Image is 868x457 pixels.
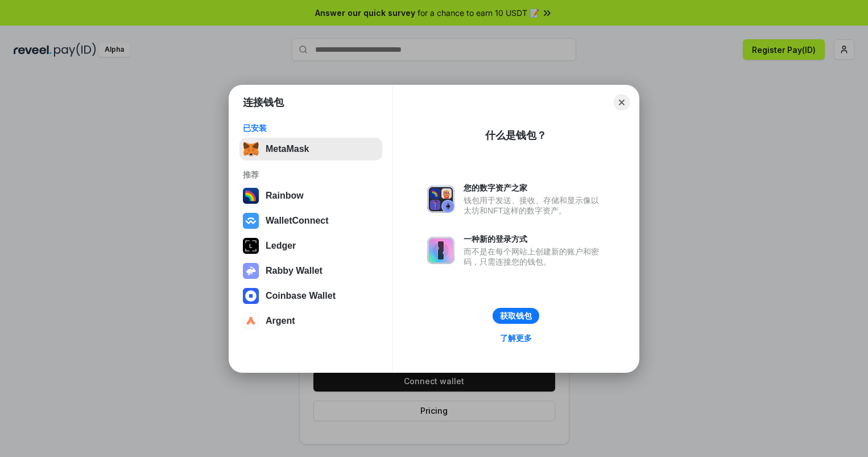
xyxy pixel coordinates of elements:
button: 获取钱包 [493,308,539,324]
div: 已安装 [243,123,379,133]
button: Ledger [239,234,382,257]
div: 了解更多 [500,333,532,343]
a: 了解更多 [493,331,539,345]
div: Argent [266,316,295,326]
div: Coinbase Wallet [266,291,336,301]
div: WalletConnect [266,216,329,226]
button: WalletConnect [239,209,382,232]
img: svg+xml,%3Csvg%20xmlns%3D%22http%3A%2F%2Fwww.w3.org%2F2000%2Fsvg%22%20width%3D%2228%22%20height%3... [243,238,259,254]
div: MetaMask [266,144,309,154]
img: svg+xml,%3Csvg%20xmlns%3D%22http%3A%2F%2Fwww.w3.org%2F2000%2Fsvg%22%20fill%3D%22none%22%20viewBox... [243,263,259,279]
div: 什么是钱包？ [485,129,547,142]
div: Ledger [266,241,296,251]
div: 获取钱包 [500,311,532,321]
img: svg+xml,%3Csvg%20xmlns%3D%22http%3A%2F%2Fwww.w3.org%2F2000%2Fsvg%22%20fill%3D%22none%22%20viewBox... [427,237,454,264]
div: 一种新的登录方式 [464,234,605,244]
button: Rainbow [239,184,382,207]
div: 钱包用于发送、接收、存储和显示像以太坊和NFT这样的数字资产。 [464,195,605,216]
div: 推荐 [243,170,379,180]
button: MetaMask [239,138,382,160]
button: Coinbase Wallet [239,285,382,307]
div: 您的数字资产之家 [464,183,605,193]
img: svg+xml,%3Csvg%20fill%3D%22none%22%20height%3D%2233%22%20viewBox%3D%220%200%2035%2033%22%20width%... [243,141,259,157]
img: svg+xml,%3Csvg%20width%3D%2228%22%20height%3D%2228%22%20viewBox%3D%220%200%2028%2028%22%20fill%3D... [243,313,259,329]
div: 而不是在每个网站上创建新的账户和密码，只需连接您的钱包。 [464,246,605,267]
h1: 连接钱包 [243,96,284,109]
img: svg+xml,%3Csvg%20xmlns%3D%22http%3A%2F%2Fwww.w3.org%2F2000%2Fsvg%22%20fill%3D%22none%22%20viewBox... [427,186,454,213]
button: Argent [239,310,382,332]
button: Rabby Wallet [239,260,382,282]
button: Close [614,94,630,110]
div: Rainbow [266,191,304,201]
img: svg+xml,%3Csvg%20width%3D%2228%22%20height%3D%2228%22%20viewBox%3D%220%200%2028%2028%22%20fill%3D... [243,288,259,304]
img: svg+xml,%3Csvg%20width%3D%2228%22%20height%3D%2228%22%20viewBox%3D%220%200%2028%2028%22%20fill%3D... [243,213,259,229]
img: svg+xml,%3Csvg%20width%3D%22120%22%20height%3D%22120%22%20viewBox%3D%220%200%20120%20120%22%20fil... [243,188,259,204]
div: Rabby Wallet [266,266,323,276]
